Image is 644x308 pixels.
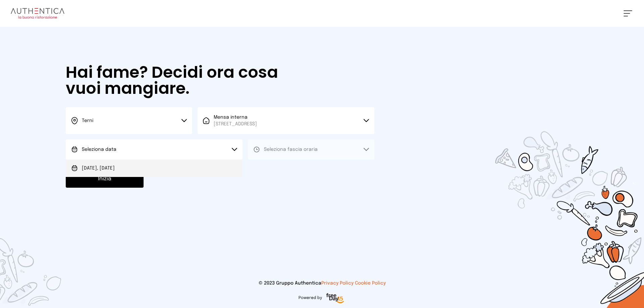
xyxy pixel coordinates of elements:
button: Inizia [66,170,144,188]
span: Powered by [299,295,322,301]
p: © 2023 Gruppo Authentica [11,280,633,287]
button: Seleziona fascia oraria [248,139,374,160]
a: Privacy Policy [321,281,354,286]
a: Cookie Policy [355,281,386,286]
span: Seleziona data [82,147,116,152]
span: Seleziona fascia oraria [264,147,318,152]
span: [DATE], [DATE] [82,165,115,172]
button: Seleziona data [66,139,243,160]
img: logo-freeday.3e08031.png [325,292,346,305]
